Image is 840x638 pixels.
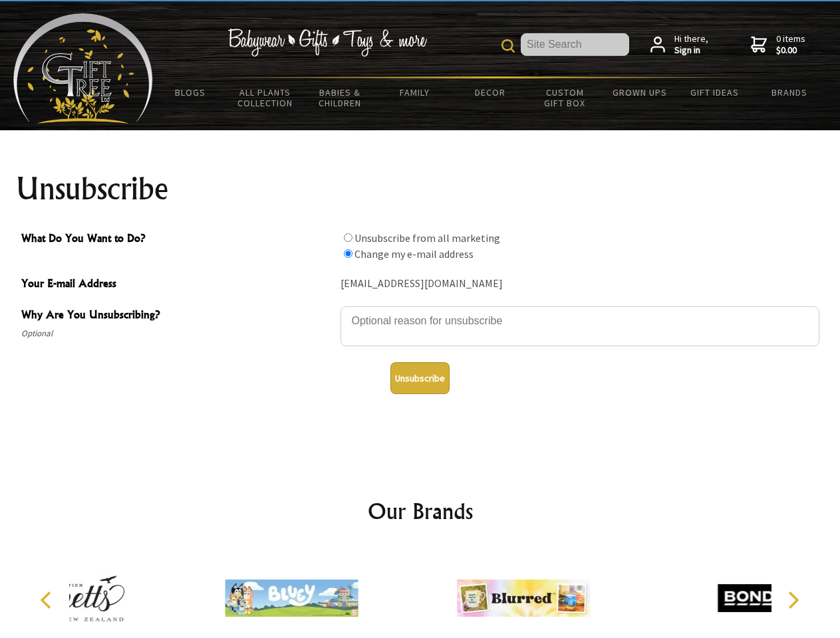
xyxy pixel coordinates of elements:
input: What Do You Want to Do? [344,249,352,258]
button: Next [778,585,807,615]
img: Babywear - Gifts - Toys & more [227,29,427,56]
a: Babies & Children [303,78,378,117]
div: [EMAIL_ADDRESS][DOMAIN_NAME] [341,274,819,294]
a: BLOGS [153,78,228,106]
a: Hi there,Sign in [650,33,708,56]
img: product search [501,39,515,53]
input: Site Search [521,33,629,56]
a: Decor [452,78,527,106]
button: Unsubscribe [390,362,450,394]
input: What Do You Want to Do? [344,233,352,242]
label: Change my e-mail address [354,247,474,261]
a: Gift Ideas [677,78,752,106]
a: Custom Gift Box [527,78,603,117]
span: Your E-mail Address [21,275,334,294]
span: Why Are You Unsubscribing? [21,306,334,326]
img: Babyware - Gifts - Toys and more... [13,13,153,124]
h1: Unsubscribe [16,173,825,205]
strong: Sign in [674,45,708,56]
button: Previous [33,585,63,615]
label: Unsubscribe from all marketing [354,231,500,245]
span: Hi there, [674,33,708,56]
a: Brands [752,78,827,106]
a: Grown Ups [602,78,677,106]
a: All Plants Collection [228,78,303,117]
textarea: Why Are You Unsubscribing? [341,306,819,346]
a: Family [378,78,453,106]
span: What Do You Want to Do? [21,230,334,249]
h2: Our Brands [27,495,814,527]
span: 0 items [776,33,805,56]
strong: $0.00 [776,45,805,56]
a: 0 items$0.00 [751,33,805,56]
span: Optional [21,326,334,342]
